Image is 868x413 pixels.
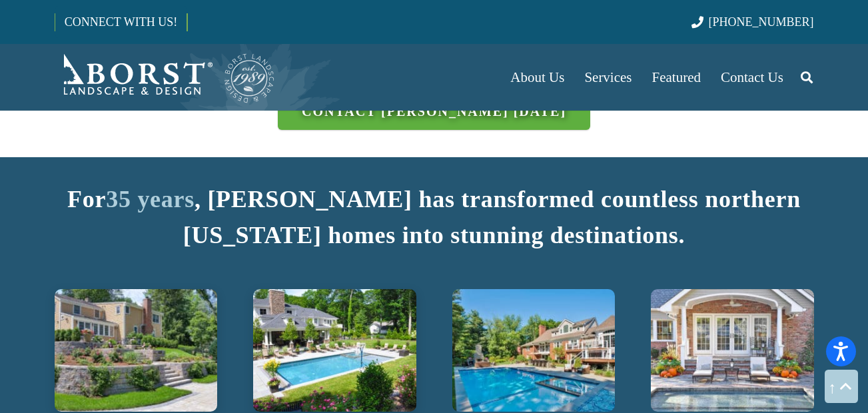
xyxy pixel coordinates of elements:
[67,186,801,248] b: For , [PERSON_NAME] has transformed countless northern [US_STATE] homes into stunning destinations.
[510,69,564,85] span: About Us
[793,61,820,94] a: Search
[652,69,701,85] span: Featured
[500,44,574,111] a: About Us
[709,15,814,29] span: [PHONE_NUMBER]
[711,44,793,111] a: Contact Us
[584,69,632,85] span: Services
[825,370,858,403] a: Back to top
[721,69,783,85] span: Contact Us
[278,93,590,130] a: Contact [PERSON_NAME] [DATE]
[691,15,813,29] a: [PHONE_NUMBER]
[642,44,711,111] a: Featured
[55,51,276,104] a: Borst-Logo
[55,6,187,38] a: CONNECT WITH US!
[574,44,642,111] a: Services
[106,186,195,212] span: 35 years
